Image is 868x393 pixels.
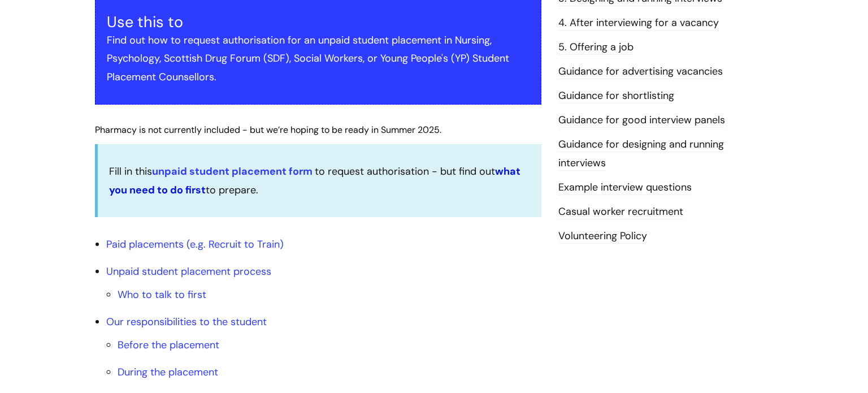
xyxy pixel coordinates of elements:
[558,40,633,55] a: 5. Offering a job
[558,180,692,195] a: Example interview questions
[118,338,219,352] a: Before the placement
[558,205,683,219] a: Casual worker recruitment
[152,165,313,178] a: unpaid student placement form
[106,237,284,251] a: Paid placements (e.g. Recruit to Train)
[95,124,441,136] span: Pharmacy is not currently included - but we’re hoping to be ready in Summer 2025.
[107,31,530,86] p: Find out how to request authorisation for an unpaid student placement in Nursing, Psychology, Sco...
[558,64,723,79] a: Guidance for advertising vacancies
[106,315,267,329] a: Our responsibilities to the student
[109,165,520,196] a: what you need to do first
[558,89,674,103] a: Guidance for shortlisting
[107,13,530,31] h3: Use this to
[118,365,218,379] a: During the placement
[558,137,724,170] a: Guidance for designing and running interviews
[106,265,271,278] a: Unpaid student placement process
[118,288,206,301] a: Who to talk to first
[558,113,725,128] a: Guidance for good interview panels
[558,229,647,244] a: Volunteering Policy
[109,162,530,199] p: Fill in this to request authorisation - but find out to prepare.
[558,16,719,31] a: 4. After interviewing for a vacancy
